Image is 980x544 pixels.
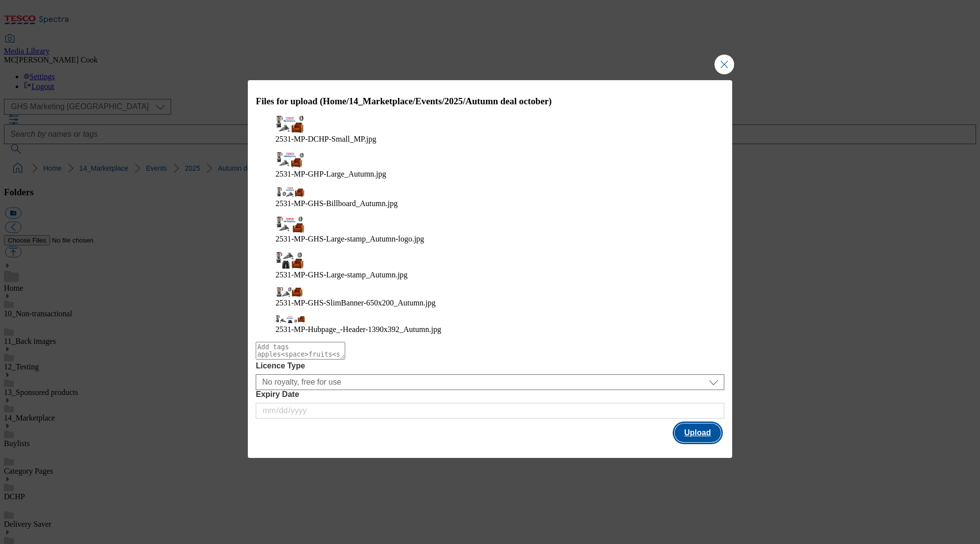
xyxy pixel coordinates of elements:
h3: Files for upload (Home/14_Marketplace/Events/2025/Autumn deal october) [256,96,724,107]
figcaption: 2531-MP-GHS-Large-stamp_Autumn.jpg [275,271,705,279]
button: Close Modal [714,55,734,74]
img: preview [275,151,305,168]
label: Expiry Date [256,390,724,399]
figcaption: 2531-MP-GHP-Large_Autumn.jpg [275,170,705,179]
figcaption: 2531-MP-Hubpage_-Header-1390x392_Autumn.jpg [275,325,705,334]
figcaption: 2531-MP-DCHP-Small_MP.jpg [275,135,705,144]
figcaption: 2531-MP-GHS-Billboard_Autumn.jpg [275,199,705,208]
img: preview [275,186,305,197]
figcaption: 2531-MP-GHS-SlimBanner-650x200_Autumn.jpg [275,299,705,307]
figcaption: 2531-MP-GHS-Large-stamp_Autumn-logo.jpg [275,235,705,243]
label: Licence Type [256,362,724,370]
img: preview [275,251,305,269]
img: preview [275,116,305,132]
button: Upload [675,423,721,442]
img: preview [275,287,305,296]
img: preview [275,315,305,324]
div: Modal [248,80,732,458]
img: preview [275,216,305,233]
